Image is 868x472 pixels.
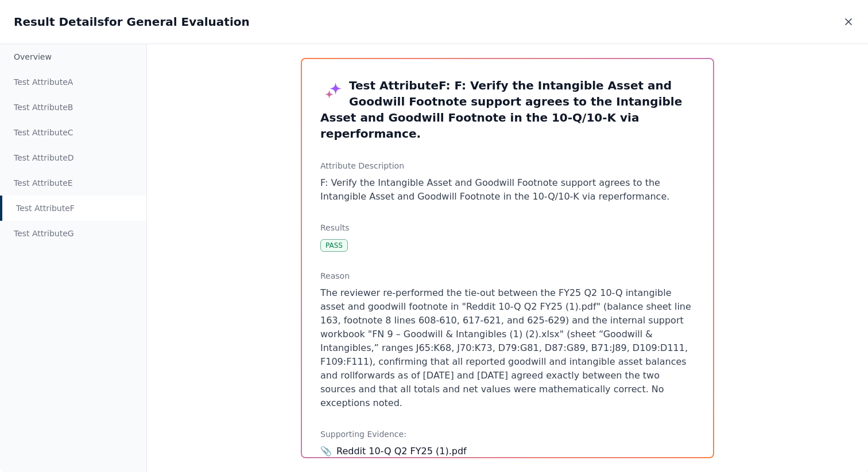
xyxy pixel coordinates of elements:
[320,176,695,204] p: F: Verify the Intangible Asset and Goodwill Footnote support agrees to the Intangible Asset and G...
[320,222,695,233] h3: Results
[14,14,250,30] h2: Result Details for General Evaluation
[320,428,695,440] h3: Supporting Evidence:
[320,444,332,458] span: 📎
[336,444,695,458] div: Reddit 10-Q Q2 FY25 (1).pdf
[320,270,695,282] h3: Reason
[320,239,348,252] div: Pass
[320,77,695,142] h3: Test Attribute F : F: Verify the Intangible Asset and Goodwill Footnote support agrees to the Int...
[320,160,695,171] h3: Attribute Description
[320,286,695,410] p: The reviewer re-performed the tie-out between the FY25 Q2 10-Q intangible asset and goodwill foot...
